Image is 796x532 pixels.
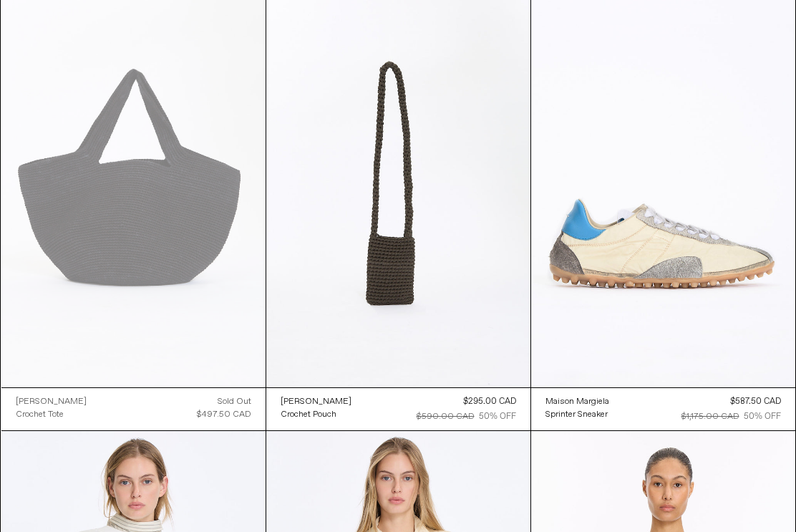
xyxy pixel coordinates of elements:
[479,410,516,423] div: 50% OFF
[218,395,251,408] div: Sold out
[463,395,516,408] div: $295.00 CAD
[744,410,781,423] div: 50% OFF
[681,410,739,423] div: $1,175.00 CAD
[545,395,609,408] a: Maison Margiela
[281,409,336,421] div: Crochet Pouch
[16,408,87,421] a: Crochet Tote
[417,410,475,423] div: $590.00 CAD
[16,409,64,421] div: Crochet Tote
[281,408,351,421] a: Crochet Pouch
[545,409,608,421] div: Sprinter Sneaker
[281,395,351,408] a: [PERSON_NAME]
[281,396,351,408] div: [PERSON_NAME]
[545,396,609,408] div: Maison Margiela
[16,395,87,408] a: [PERSON_NAME]
[16,396,87,408] div: [PERSON_NAME]
[545,408,609,421] a: Sprinter Sneaker
[197,408,251,421] div: $497.50 CAD
[730,395,781,408] div: $587.50 CAD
